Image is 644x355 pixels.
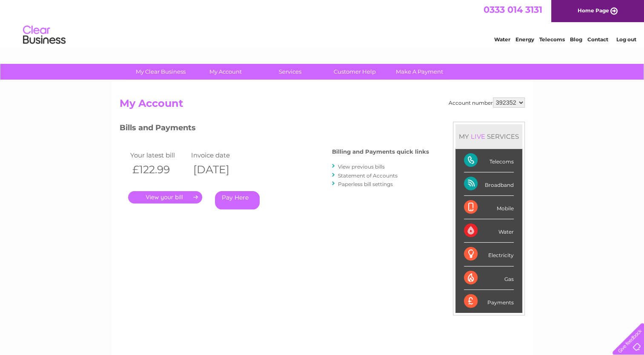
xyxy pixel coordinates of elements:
div: Water [464,219,514,243]
div: MY SERVICES [455,124,522,149]
td: Your latest bill [128,149,189,161]
div: Gas [464,266,514,290]
a: 0333 014 3131 [484,4,542,15]
a: . [128,191,202,203]
div: Account number [449,97,525,108]
h2: My Account [120,97,525,114]
a: Energy [515,36,534,43]
div: Clear Business is a trading name of Verastar Limited (registered in [GEOGRAPHIC_DATA] No. 3667643... [121,5,524,41]
a: Customer Help [320,64,390,80]
a: View previous bills [338,163,385,170]
a: Water [494,36,510,43]
div: Telecoms [464,149,514,172]
a: Paperless bill settings [338,181,393,187]
div: Mobile [464,196,514,219]
a: Telecoms [539,36,565,43]
td: Invoice date [189,149,250,161]
a: My Account [190,64,260,80]
th: [DATE] [189,161,250,178]
a: Log out [616,36,636,43]
th: £122.99 [128,161,189,178]
div: LIVE [469,132,487,140]
a: Pay Here [215,191,260,209]
div: Broadband [464,172,514,196]
a: Contact [587,36,608,43]
a: Services [255,64,325,80]
h4: Billing and Payments quick links [332,149,429,155]
a: Statement of Accounts [338,172,398,179]
div: Electricity [464,243,514,266]
h3: Bills and Payments [120,122,429,137]
a: Make A Payment [384,64,455,80]
a: Blog [570,36,582,43]
a: My Clear Business [126,64,196,80]
img: logo.png [23,22,66,48]
div: Payments [464,290,514,313]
